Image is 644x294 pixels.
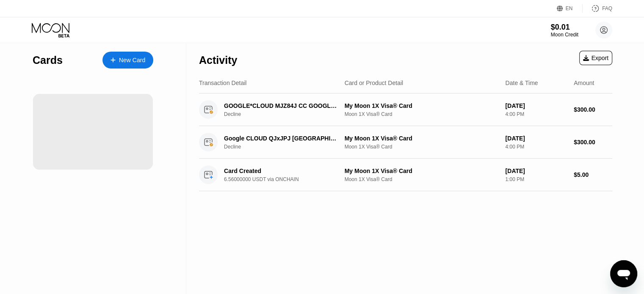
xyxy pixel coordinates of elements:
div: Export [583,55,608,61]
div: $300.00 [574,139,612,146]
div: $0.01 [551,23,578,32]
div: Moon 1X Visa® Card [345,111,499,117]
div: Moon Credit [551,32,578,38]
div: Google CLOUD QJxJPJ [GEOGRAPHIC_DATA] IE [224,135,340,142]
div: Cards [33,54,63,66]
div: Export [579,51,612,65]
div: $0.01Moon Credit [551,23,578,38]
div: [DATE] [505,168,567,174]
div: My Moon 1X Visa® Card [345,102,499,109]
div: My Moon 1X Visa® Card [345,135,499,142]
div: Activity [199,54,237,66]
div: My Moon 1X Visa® Card [345,168,499,174]
div: Transaction Detail [199,80,246,86]
div: 6.56000000 USDT via ONCHAIN [224,176,349,182]
div: $300.00 [574,106,612,113]
div: GOOGLE*CLOUD MJZ84J CC GOOGLE.COMIEDeclineMy Moon 1X Visa® CardMoon 1X Visa® Card[DATE]4:00 PM$30... [199,93,612,126]
div: FAQ [602,5,612,11]
div: Moon 1X Visa® Card [345,144,499,150]
div: Card Created6.56000000 USDT via ONCHAINMy Moon 1X Visa® CardMoon 1X Visa® Card[DATE]1:00 PM$5.00 [199,159,612,191]
div: Card Created [224,168,340,174]
div: GOOGLE*CLOUD MJZ84J CC GOOGLE.COMIE [224,102,340,109]
div: Google CLOUD QJxJPJ [GEOGRAPHIC_DATA] IEDeclineMy Moon 1X Visa® CardMoon 1X Visa® Card[DATE]4:00 ... [199,126,612,159]
div: FAQ [583,4,612,13]
div: Date & Time [505,80,538,86]
div: [DATE] [505,102,567,109]
div: Card or Product Detail [345,80,404,86]
iframe: Button to launch messaging window [610,260,637,287]
div: 1:00 PM [505,176,567,182]
div: 4:00 PM [505,111,567,117]
div: Amount [574,80,594,86]
div: Moon 1X Visa® Card [345,176,499,182]
div: New Card [102,52,153,69]
div: 4:00 PM [505,144,567,150]
div: $5.00 [574,171,612,178]
div: Decline [224,144,349,150]
div: [DATE] [505,135,567,142]
div: EN [566,5,573,11]
div: Decline [224,111,349,117]
div: New Card [119,57,145,64]
div: EN [557,4,583,13]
